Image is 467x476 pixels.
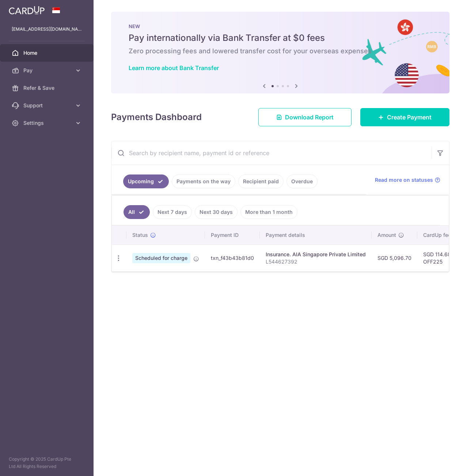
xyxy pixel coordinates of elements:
[111,141,432,165] input: Search by recipient name, payment id or reference
[153,205,192,219] a: Next 7 days
[23,102,72,109] span: Support
[129,23,432,29] p: NEW
[377,231,396,239] span: Amount
[23,67,72,74] span: Pay
[129,47,432,55] h6: Zero processing fees and lowered transfer cost for your overseas expenses
[375,176,433,184] span: Read more on statuses
[132,253,190,263] span: Scheduled for charge
[423,231,451,239] span: CardUp fee
[129,64,219,72] a: Learn more about Bank Transfer
[266,258,366,265] p: L544627392
[360,108,449,126] a: Create Payment
[258,108,352,126] a: Download Report
[260,226,372,245] th: Payment details
[111,12,449,93] img: Bank transfer banner
[124,205,150,219] a: All
[286,174,318,188] a: Overdue
[12,26,82,33] p: [EMAIL_ADDRESS][DOMAIN_NAME]
[9,6,45,15] img: CardUp
[387,113,432,122] span: Create Payment
[240,205,297,219] a: More than 1 month
[195,205,238,219] a: Next 30 days
[132,231,148,239] span: Status
[23,119,72,127] span: Settings
[266,251,366,258] div: Insurance. AIA Singapore Private Limited
[111,111,202,124] h4: Payments Dashboard
[172,174,235,188] a: Payments on the way
[123,174,169,188] a: Upcoming
[375,176,440,184] a: Read more on statuses
[205,245,260,271] td: txn_f43b43b81d0
[417,245,465,271] td: SGD 114.68 OFF225
[129,32,432,44] h5: Pay internationally via Bank Transfer at $0 fees
[372,245,417,271] td: SGD 5,096.70
[205,226,260,245] th: Payment ID
[23,49,72,57] span: Home
[285,113,334,122] span: Download Report
[238,174,284,188] a: Recipient paid
[23,84,72,92] span: Refer & Save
